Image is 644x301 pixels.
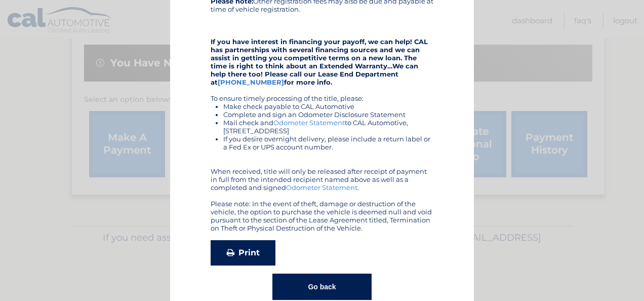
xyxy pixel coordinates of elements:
a: Odometer Statement [286,183,357,192]
a: Print [211,240,275,266]
li: Complete and sign an Odometer Disclosure Statement [223,110,433,119]
button: Go back [272,274,371,300]
li: If you desire overnight delivery, please include a return label or a Fed Ex or UPS account number. [223,135,433,151]
strong: If you have interest in financing your payoff, we can help! CAL has partnerships with several fin... [211,37,428,86]
a: Odometer Statement [273,119,345,127]
a: [PHONE_NUMBER] [218,78,284,86]
li: Mail check and to CAL Automotive, [STREET_ADDRESS] [223,119,433,135]
li: Make check payable to CAL Automotive [223,102,433,110]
